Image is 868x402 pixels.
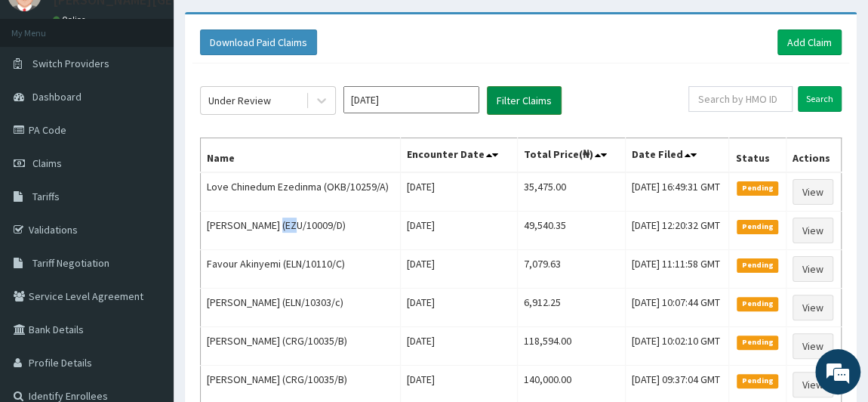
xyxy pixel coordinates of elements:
[793,179,833,205] a: View
[786,138,841,173] th: Actions
[737,220,778,233] span: Pending
[88,110,208,263] span: We're online!
[201,289,401,327] td: [PERSON_NAME] (ELN/10303/c)
[401,212,517,250] td: [DATE]
[401,250,517,289] td: [DATE]
[343,86,479,113] input: Select Month and Year
[793,218,833,243] a: View
[517,327,625,366] td: 118,594.00
[401,138,517,173] th: Encounter Date
[32,190,60,203] span: Tariffs
[517,172,625,212] td: 35,475.00
[248,8,284,44] div: Minimize live chat window
[401,327,517,366] td: [DATE]
[777,29,842,55] a: Add Claim
[625,172,729,212] td: [DATE] 16:49:31 GMT
[625,138,729,173] th: Date Filed
[737,181,778,195] span: Pending
[625,212,729,250] td: [DATE] 12:20:32 GMT
[200,29,317,55] button: Download Paid Claims
[32,57,109,70] span: Switch Providers
[517,138,625,173] th: Total Price(₦)
[737,374,778,388] span: Pending
[487,86,562,115] button: Filter Claims
[737,297,778,311] span: Pending
[28,76,61,113] img: d_794563401_company_1708531726252_794563401
[625,327,729,366] td: [DATE] 10:02:10 GMT
[793,256,833,282] a: View
[793,372,833,397] a: View
[201,138,401,173] th: Name
[53,14,89,25] a: Online
[517,289,625,327] td: 6,912.25
[32,156,62,170] span: Claims
[201,250,401,289] td: Favour Akinyemi (ELN/10110/C)
[401,289,517,327] td: [DATE]
[201,172,401,212] td: Love Chinedum Ezedinma (OKB/10259/A)
[625,250,729,289] td: [DATE] 11:11:58 GMT
[793,295,833,320] a: View
[201,212,401,250] td: [PERSON_NAME] (EZU/10009/D)
[688,86,793,112] input: Search by HMO ID
[737,336,778,349] span: Pending
[32,256,109,270] span: Tariff Negotiation
[78,85,254,104] div: Chat with us now
[208,93,271,108] div: Under Review
[32,90,82,104] span: Dashboard
[517,212,625,250] td: 49,540.35
[737,258,778,272] span: Pending
[201,327,401,366] td: [PERSON_NAME] (CRG/10035/B)
[729,138,786,173] th: Status
[625,289,729,327] td: [DATE] 10:07:44 GMT
[8,253,288,306] textarea: Type your message and hit 'Enter'
[517,250,625,289] td: 7,079.63
[401,172,517,212] td: [DATE]
[793,333,833,359] a: View
[798,86,842,112] input: Search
